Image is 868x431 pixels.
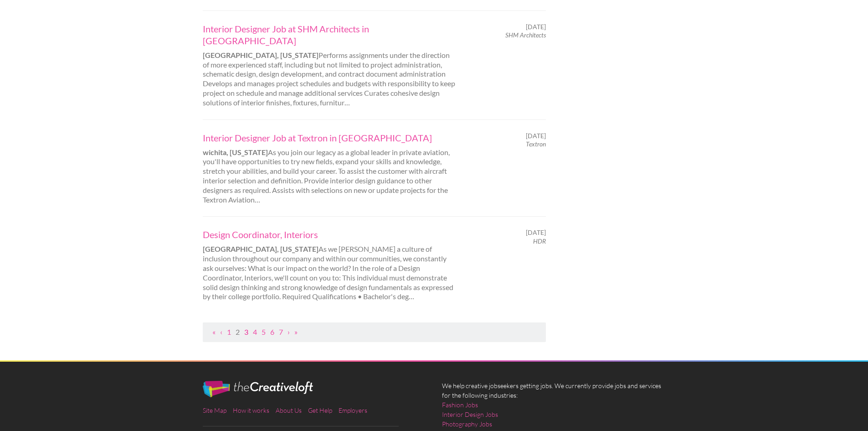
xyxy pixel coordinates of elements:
a: Fashion Jobs [442,400,478,410]
em: Textron [526,140,546,148]
strong: [GEOGRAPHIC_DATA], [US_STATE] [203,244,318,253]
em: HDR [533,237,546,245]
a: Get Help [308,406,332,414]
span: [DATE] [526,23,546,31]
a: Photography Jobs [442,419,492,429]
a: Page 6 [270,327,274,336]
a: Page 2 [236,327,240,336]
a: Page 1 [227,327,231,336]
a: Interior Design Jobs [442,410,498,419]
a: Employers [339,406,367,414]
a: First Page [212,327,216,336]
a: Site Map [203,406,226,414]
a: Page 7 [279,327,283,336]
div: As you join our legacy as a global leader in private aviation, you'll have opportunities to try n... [195,132,464,205]
a: Page 4 [253,327,257,336]
strong: wichita, [US_STATE] [203,148,268,156]
span: [DATE] [526,228,546,237]
div: Performs assignments under the direction of more experienced staff, including but not limited to ... [195,23,464,108]
img: The Creative Loft [203,381,313,397]
a: Previous Page [220,327,222,336]
a: Interior Designer Job at Textron in [GEOGRAPHIC_DATA] [203,132,456,144]
a: About Us [276,406,302,414]
a: Last Page, Page 81 [294,327,298,336]
a: How it works [233,406,269,414]
div: As we [PERSON_NAME] a culture of inclusion throughout our company and within our communities, we ... [195,228,464,301]
span: [DATE] [526,132,546,140]
a: Page 5 [262,327,266,336]
em: SHM Architects [505,31,546,39]
strong: [GEOGRAPHIC_DATA], [US_STATE] [203,51,318,59]
a: Next Page [288,327,290,336]
a: Interior Designer Job at SHM Architects in [GEOGRAPHIC_DATA] [203,23,456,47]
a: Page 3 [244,327,248,336]
a: Design Coordinator, Interiors [203,228,456,240]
